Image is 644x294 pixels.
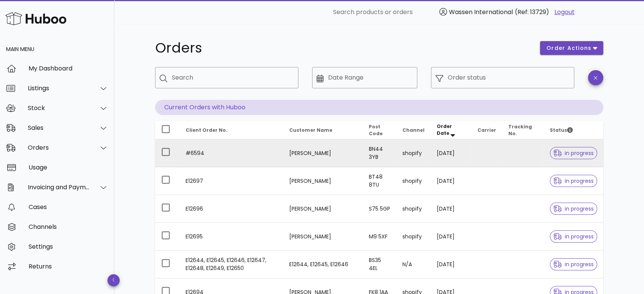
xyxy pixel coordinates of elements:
div: My Dashboard [29,65,108,72]
div: Invoicing and Payments [28,184,90,191]
span: (Ref: 13729) [515,8,549,16]
div: Sales [28,124,90,131]
td: [PERSON_NAME] [283,139,363,167]
th: Post Code [363,121,396,139]
span: Order Date [437,123,452,136]
span: Channel [402,127,425,133]
td: [DATE] [431,195,471,223]
span: in progress [553,206,594,211]
div: Returns [29,263,108,270]
td: [DATE] [431,139,471,167]
td: shopify [396,139,431,167]
td: [PERSON_NAME] [283,167,363,195]
th: Client Order No. [179,121,283,139]
th: Customer Name [283,121,363,139]
td: E12644, E12645, E12646 [283,251,363,278]
td: [DATE] [431,167,471,195]
span: in progress [553,150,594,156]
th: Channel [396,121,431,139]
div: Usage [29,164,108,171]
a: Logout [554,8,575,17]
p: Current Orders with Huboo [155,100,603,115]
span: in progress [553,178,594,184]
th: Tracking No. [502,121,544,139]
td: M9 5XF [363,223,396,251]
span: Customer Name [289,127,332,133]
span: Client Order No. [186,127,227,133]
th: Status [544,121,603,139]
td: [PERSON_NAME] [283,223,363,251]
div: Settings [29,243,108,250]
span: Post Code [369,123,383,137]
span: Status [550,127,573,133]
span: Tracking No. [508,123,532,137]
td: E12697 [179,167,283,195]
button: order actions [540,41,603,55]
td: N/A [396,251,431,278]
td: E12696 [179,195,283,223]
td: shopify [396,167,431,195]
td: BT48 8TU [363,167,396,195]
span: in progress [553,234,594,239]
span: in progress [553,262,594,267]
td: [DATE] [431,223,471,251]
td: BN44 3YB [363,139,396,167]
td: shopify [396,195,431,223]
td: BS35 4EL [363,251,396,278]
th: Order Date: Sorted descending. Activate to remove sorting. [431,121,471,139]
td: shopify [396,223,431,251]
td: E12695 [179,223,283,251]
div: Stock [28,104,90,112]
td: [DATE] [431,251,471,278]
div: Cases [29,203,108,211]
th: Carrier [471,121,502,139]
h1: Orders [155,41,531,55]
div: Channels [29,223,108,230]
td: S75 5GP [363,195,396,223]
span: Wassen International [449,8,513,16]
td: E12644, E12645, E12646, E12647, E12648, E12649, E12650 [179,251,283,278]
td: [PERSON_NAME] [283,195,363,223]
img: Huboo Logo [5,10,66,27]
span: Carrier [477,127,496,133]
td: #6594 [179,139,283,167]
div: Listings [28,85,90,92]
span: order actions [546,44,592,52]
div: Orders [28,144,90,151]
